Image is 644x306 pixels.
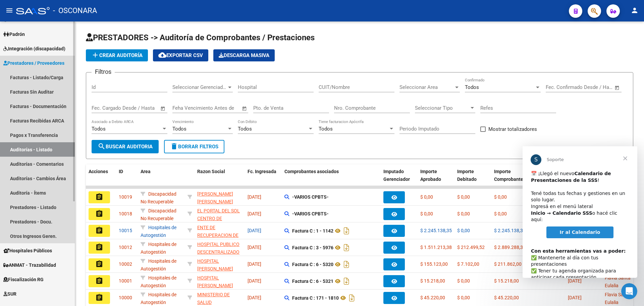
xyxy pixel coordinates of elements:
[197,190,242,204] div: - 27280780478
[3,59,64,67] span: Prestadores / Proveedores
[141,292,176,305] span: Hospitales de Autogestión
[568,278,582,284] span: [DATE]
[170,144,218,150] span: Borrar Filtros
[494,295,519,300] span: $ 45.220,00
[523,146,637,278] iframe: Intercom live chat mensaje
[91,52,143,58] span: Crear Auditoría
[95,294,103,302] mat-icon: assignment
[138,164,185,194] datatable-header-cell: Area
[125,105,157,111] input: Fecha fin
[8,102,103,107] b: Con esta herramientas vas a poder:
[141,208,176,221] span: Discapacidad No Recuperable
[3,247,52,254] span: Hospitales Públicos
[342,225,351,236] i: Descargar documento
[457,245,485,250] span: $ 212.499,52
[248,228,261,233] span: [DATE]
[420,169,441,182] span: Importe Aprobado
[86,49,148,61] button: Crear Auditoría
[342,242,351,253] i: Descargar documento
[141,225,176,238] span: Hospitales de Autogestión
[292,211,329,216] strong: -VARIOS CPBTS-
[95,226,103,235] mat-icon: assignment
[284,169,339,174] span: Comprobantes asociados
[420,228,452,233] span: $ 2.245.138,35
[292,245,333,250] strong: Factura C : 3 - 5976
[197,291,242,305] div: - 30999221463
[197,275,233,303] span: HOSPITAL [PERSON_NAME] ESTADO PROVINCIAL
[197,169,225,174] span: Razon Social
[197,258,233,287] span: HOSPITAL [PERSON_NAME] ESTADO PROVINCIAL
[292,295,339,301] strong: Factura C : 171 - 1810
[420,295,445,300] span: $ 45.220,00
[86,33,315,42] span: PRESTADORES -> Auditoría de Comprobantes / Prestaciones
[95,260,103,268] mat-icon: assignment
[418,164,454,194] datatable-header-cell: Importe Aprobado
[248,261,261,267] span: [DATE]
[119,211,132,216] span: 10018
[494,211,507,216] span: $ 0,00
[457,261,479,267] span: $ 7.102,00
[170,142,178,150] mat-icon: delete
[3,276,44,283] span: Fiscalización RG
[621,283,637,299] iframe: Intercom live chat
[197,274,242,288] div: - 30655074437
[92,67,115,76] h3: Filtros
[494,245,526,250] span: $ 2.889.288,31
[3,261,56,269] span: ANMAT - Trazabilidad
[213,49,275,61] app-download-masive: Descarga masiva de comprobantes (adjuntos)
[8,95,106,181] div: ​✅ Mantenerte al día con tus presentaciones ✅ Tener tu agenda organizada para anticipar cada pres...
[197,207,242,221] div: - 30538328924
[141,275,176,288] span: Hospitales de Autogestión
[92,126,106,132] span: Todos
[197,224,242,238] div: - 30718615700
[420,194,433,200] span: $ 0,00
[197,292,230,305] span: MINISTERIO DE SALUD
[457,278,470,284] span: $ 0,00
[153,49,208,61] button: Exportar CSV
[292,194,329,200] strong: -VARIOS CPBTS-
[116,164,138,194] datatable-header-cell: ID
[53,3,97,18] span: - OSCONARA
[5,6,13,14] mat-icon: menu
[605,292,631,305] span: Flavia Santa Eulalia
[197,241,242,255] div: - 30709490571
[457,228,470,233] span: $ 0,00
[91,51,99,59] mat-icon: add
[164,140,224,153] button: Borrar Filtros
[292,278,333,284] strong: Factura C : 6 - 5321
[457,169,477,182] span: Importe Debitado
[92,140,159,153] button: Buscar Auditoria
[197,191,233,204] span: [PERSON_NAME] [PERSON_NAME]
[95,277,103,285] mat-icon: assignment
[197,225,241,276] span: ENTE DE RECUPERACION DE FONDOS PARA EL FORTALECIMIENTO DEL SISTEMA DE SALUD DE MENDOZA (REFORSAL)...
[399,84,454,90] span: Seleccionar Area
[248,169,276,174] span: Fc. Ingresada
[119,194,132,200] span: 10019
[631,6,639,14] mat-icon: person
[342,259,351,270] i: Descargar documento
[141,169,151,174] span: Area
[319,126,333,132] span: Todos
[383,169,410,182] span: Imputado Gerenciador
[119,228,132,233] span: 10015
[342,276,351,287] i: Descargar documento
[89,169,108,174] span: Acciones
[347,293,356,303] i: Descargar documento
[420,278,445,284] span: $ 15.218,00
[213,49,275,61] button: Descarga Masiva
[241,105,249,112] button: Open calendar
[86,164,116,194] datatable-header-cell: Acciones
[415,105,469,111] span: Seleccionar Tipo
[3,290,16,298] span: SUR
[238,126,252,132] span: Todos
[420,211,433,216] span: $ 0,00
[141,242,176,255] span: Hospitales de Autogestión
[546,84,573,90] input: Fecha inicio
[420,261,448,267] span: $ 155.123,00
[119,278,132,284] span: 10001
